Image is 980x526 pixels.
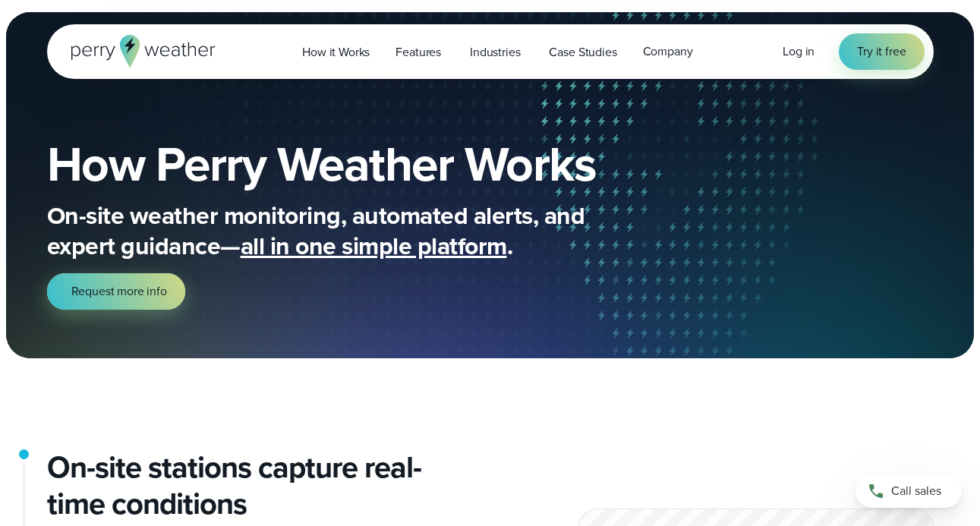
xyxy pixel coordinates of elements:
[839,33,924,70] a: Try it free
[549,43,616,61] span: Case Studies
[47,449,478,522] h2: On-site stations capture real-time conditions
[71,282,167,301] span: Request more info
[47,200,654,261] p: On-site weather monitoring, automated alerts, and expert guidance— .
[395,43,441,61] span: Features
[47,273,185,310] a: Request more info
[857,43,906,61] span: Try it free
[891,482,941,500] span: Call sales
[470,43,520,61] span: Industries
[241,228,507,264] span: all in one simple platform
[47,140,706,188] h1: How Perry Weather Works
[643,43,693,61] span: Company
[289,36,383,68] a: How it Works
[536,36,629,68] a: Case Studies
[783,43,815,61] a: Log in
[783,43,815,60] span: Log in
[302,43,370,61] span: How it Works
[856,474,962,508] a: Call sales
